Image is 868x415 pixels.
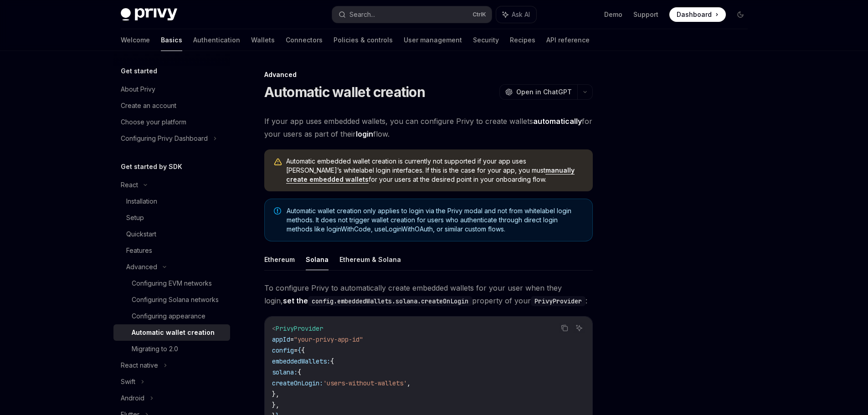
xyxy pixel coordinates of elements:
h5: Get started by SDK [121,161,182,172]
span: "your-privy-app-id" [294,335,363,343]
a: Configuring Solana networks [113,292,230,308]
span: = [294,346,298,354]
span: Dashboard [677,10,712,19]
div: Setup [126,212,144,223]
h1: Automatic wallet creation [264,84,425,100]
a: API reference [546,29,590,51]
a: Quickstart [113,226,230,242]
div: Migrating to 2.0 [132,343,178,354]
strong: login [356,129,373,138]
div: Android [121,393,144,404]
svg: Warning [273,158,282,167]
span: Automatic embedded wallet creation is currently not supported if your app uses [PERSON_NAME]’s wh... [286,157,584,184]
div: Create an account [121,100,176,111]
a: About Privy [113,81,230,97]
a: Setup [113,210,230,226]
code: PrivyProvider [531,296,586,306]
span: Ask AI [512,10,530,19]
button: Toggle dark mode [733,7,748,22]
span: { [298,368,301,376]
span: { [301,346,305,354]
div: Swift [121,376,135,387]
button: Search...CtrlK [332,6,492,23]
span: Ctrl K [473,11,486,18]
span: createOnLogin: [272,379,323,387]
div: Configuring EVM networks [132,278,212,289]
span: 'users-without-wallets' [323,379,407,387]
span: Open in ChatGPT [516,87,572,97]
a: Create an account [113,97,230,114]
div: About Privy [121,84,155,95]
button: Ask AI [573,322,585,334]
a: Wallets [251,29,275,51]
span: = [290,335,294,343]
a: Demo [604,10,622,19]
span: { [298,346,301,354]
div: Automatic wallet creation [132,327,215,338]
div: Quickstart [126,229,156,240]
button: Solana [306,249,329,270]
a: Choose your platform [113,114,230,130]
a: Authentication [193,29,240,51]
div: Configuring appearance [132,311,205,322]
a: Security [473,29,499,51]
a: Configuring appearance [113,308,230,324]
div: Choose your platform [121,117,186,128]
a: Dashboard [669,7,726,22]
a: Automatic wallet creation [113,324,230,341]
span: appId [272,335,290,343]
button: Copy the contents from the code block [559,322,570,334]
code: config.embeddedWallets.solana.createOnLogin [308,296,472,306]
h5: Get started [121,66,157,77]
div: Installation [126,196,157,207]
span: }, [272,401,279,409]
button: Open in ChatGPT [499,84,577,100]
a: Migrating to 2.0 [113,341,230,357]
a: Support [633,10,658,19]
a: Recipes [510,29,535,51]
a: Installation [113,193,230,210]
a: Policies & controls [334,29,393,51]
svg: Note [274,207,281,215]
span: To configure Privy to automatically create embedded wallets for your user when they login, proper... [264,282,593,307]
span: solana: [272,368,298,376]
button: Ethereum [264,249,295,270]
strong: automatically [533,117,582,126]
a: Configuring EVM networks [113,275,230,292]
strong: set the [283,296,472,305]
span: config [272,346,294,354]
button: Ethereum & Solana [339,249,401,270]
span: { [330,357,334,365]
div: Search... [349,9,375,20]
a: User management [404,29,462,51]
button: Ask AI [496,6,536,23]
span: }, [272,390,279,398]
img: dark logo [121,8,177,21]
span: If your app uses embedded wallets, you can configure Privy to create wallets for your users as pa... [264,115,593,140]
a: Features [113,242,230,259]
span: < [272,324,276,333]
div: Configuring Privy Dashboard [121,133,208,144]
a: Connectors [286,29,323,51]
div: Configuring Solana networks [132,294,219,305]
span: PrivyProvider [276,324,323,333]
a: Basics [161,29,182,51]
div: Advanced [264,70,593,79]
a: Welcome [121,29,150,51]
div: Features [126,245,152,256]
span: Automatic wallet creation only applies to login via the Privy modal and not from whitelabel login... [287,206,583,234]
span: , [407,379,411,387]
div: React native [121,360,158,371]
div: Advanced [126,261,157,272]
span: embeddedWallets: [272,357,330,365]
div: React [121,179,138,190]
